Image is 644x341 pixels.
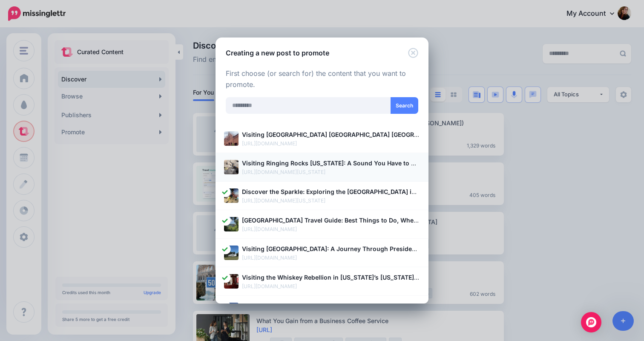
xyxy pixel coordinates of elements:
[242,217,494,224] b: [GEOGRAPHIC_DATA] Travel Guide: Best Things to Do, Where to Eat, and When to Visit
[242,168,420,176] p: [URL][DOMAIN_NAME][US_STATE]
[242,188,451,195] b: Discover the Sparkle: Exploring the [GEOGRAPHIC_DATA] in [US_STATE]
[224,160,239,174] img: 883d1dc6a5ba44b56aa7160686a3a230_thumb.jpg
[242,282,420,291] p: [URL][DOMAIN_NAME]
[226,68,418,90] p: First choose (or search for) the content that you want to promote.
[224,303,239,317] img: 44f9eff8a0f83c428469bbe4ee06e1af_thumb.jpg
[408,48,418,58] button: Close
[242,254,420,262] p: [URL][DOMAIN_NAME]
[242,245,448,252] b: Visiting [GEOGRAPHIC_DATA]: A Journey Through Presidential History
[224,130,420,148] a: Visiting [GEOGRAPHIC_DATA] [GEOGRAPHIC_DATA] [GEOGRAPHIC_DATA]: Where History and Flavor Meet [UR...
[224,217,239,231] img: 17047ebdf0e279f58617c445ac6a8540_thumb.jpg
[224,244,420,262] a: Visiting [GEOGRAPHIC_DATA]: A Journey Through Presidential History [URL][DOMAIN_NAME]
[242,139,420,148] p: [URL][DOMAIN_NAME]
[224,188,239,203] img: 776ec8c803806123ff19cfd3759b74a3_thumb.jpg
[242,131,547,138] b: Visiting [GEOGRAPHIC_DATA] [GEOGRAPHIC_DATA] [GEOGRAPHIC_DATA]: Where History and Flavor Meet
[224,274,239,289] img: 03dd164e6d259e8391f63afa7392be8b_thumb.jpg
[224,246,239,260] img: b42c49c80ba8a63cc3333b024a3a4fbd_thumb.jpg
[224,301,420,319] a: Greenbrier Bunker Tour: A Story in Stone and Secrecy [URL][DOMAIN_NAME]
[226,48,329,58] h5: Creating a new post to promote
[581,312,601,332] div: Open Intercom Messenger
[224,158,420,176] a: Visiting Ringing Rocks [US_STATE]: A Sound You Have to Hear to Believe [URL][DOMAIN_NAME][US_STATE]
[242,159,455,167] b: Visiting Ringing Rocks [US_STATE]: A Sound You Have to Hear to Believe
[224,187,420,205] a: Discover the Sparkle: Exploring the [GEOGRAPHIC_DATA] in [US_STATE] [URL][DOMAIN_NAME][US_STATE]
[242,274,475,281] b: Visiting the Whiskey Rebellion in [US_STATE]’s [US_STATE][GEOGRAPHIC_DATA]
[242,302,400,309] b: Greenbrier Bunker Tour: A Story in Stone and Secrecy
[224,215,420,234] a: [GEOGRAPHIC_DATA] Travel Guide: Best Things to Do, Where to Eat, and When to Visit [URL][DOMAIN_N...
[391,97,418,114] button: Search
[242,225,420,234] p: [URL][DOMAIN_NAME]
[242,197,420,205] p: [URL][DOMAIN_NAME][US_STATE]
[224,131,239,146] img: 991830ca2bf4dab57675bd92be8de644_thumb.jpg
[224,272,420,291] a: Visiting the Whiskey Rebellion in [US_STATE]’s [US_STATE][GEOGRAPHIC_DATA] [URL][DOMAIN_NAME]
